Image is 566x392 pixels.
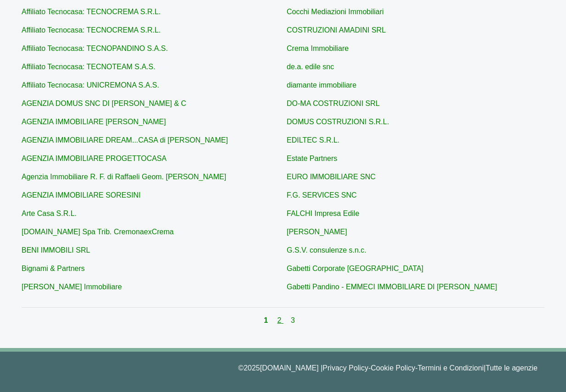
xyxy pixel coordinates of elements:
[418,364,484,372] a: Termini e Condizioni
[22,136,228,144] a: AGENZIA IMMOBILIARE DREAM...CASA di [PERSON_NAME]
[22,155,166,162] a: AGENZIA IMMOBILIARE PROGETTOCASA
[22,265,85,272] a: Bignami & Partners
[22,8,161,16] a: Affiliato Tecnocasa: TECNOCREMA S.R.L.
[287,81,356,89] a: diamante immobiliare
[22,63,155,71] a: Affiliato Tecnocasa: TECNOTEAM S.A.S.
[22,99,186,107] a: AGENZIA DOMUS SNC DI [PERSON_NAME] & C
[22,283,122,291] a: [PERSON_NAME] Immobiliare
[287,136,339,144] a: EDILTEC S.R.L.
[22,118,166,126] a: AGENZIA IMMOBILIARE [PERSON_NAME]
[277,316,283,324] a: 2
[287,155,337,162] a: Estate Partners
[486,364,538,372] a: Tutte le agenzie
[22,26,161,34] a: Affiliato Tecnocasa: TECNOCREMA S.R.L.
[287,63,334,71] a: de.a. edile snc
[287,173,376,181] a: EURO IMMOBILIARE SNC
[22,173,226,181] a: Agenzia Immobiliare R. F. di Raffaeli Geom. [PERSON_NAME]
[291,316,295,324] a: 3
[287,265,423,272] a: Gabetti Corporate [GEOGRAPHIC_DATA]
[264,316,270,324] a: 1
[22,81,159,89] a: Affiliato Tecnocasa: UNICREMONA S.A.S.
[22,246,90,254] a: BENI IMMOBILI SRL
[22,191,141,199] a: AGENZIA IMMOBILIARE SORESINI
[287,44,349,52] a: Crema Immobiliare
[322,364,368,372] a: Privacy Policy
[371,364,415,372] a: Cookie Policy
[287,99,380,107] a: DO-MA COSTRUZIONI SRL
[287,191,357,199] a: F.G. SERVICES SNC
[22,228,174,236] a: [DOMAIN_NAME] Spa Trib. CremonaexCrema
[287,26,386,34] a: COSTRUZIONI AMADINI SRL
[287,210,359,217] a: FALCHI Impresa Edile
[22,210,77,217] a: Arte Casa S.R.L.
[287,118,389,126] a: DOMUS COSTRUZIONI S.R.L.
[287,228,347,236] a: [PERSON_NAME]
[287,283,497,291] a: Gabetti Pandino - EMMECI IMMOBILIARE DI [PERSON_NAME]
[287,246,366,254] a: G.S.V. consulenze s.n.c.
[22,44,168,52] a: Affiliato Tecnocasa: TECNOPANDINO S.A.S.
[28,363,538,374] p: © 2025 [DOMAIN_NAME] | - - |
[287,8,384,16] a: Cocchi Mediazioni Immobiliari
